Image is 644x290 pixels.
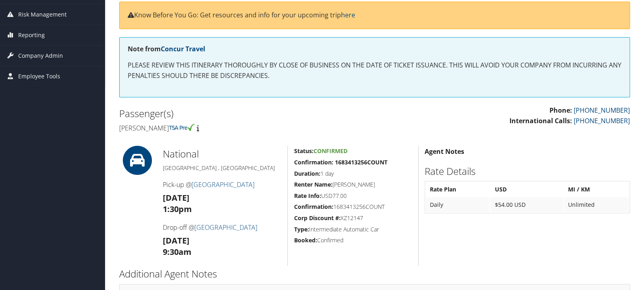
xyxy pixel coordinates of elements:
td: Daily [426,198,490,212]
span: Employee Tools [18,66,60,86]
a: Concur Travel [161,44,205,53]
strong: Phone: [549,106,572,115]
strong: Rate Info: [294,192,321,200]
h4: Pick-up @ [163,180,282,189]
strong: [DATE] [163,235,189,246]
strong: International Calls: [509,116,572,125]
strong: Corp Discount #: [294,214,340,222]
a: [GEOGRAPHIC_DATA] [192,180,255,189]
h2: National [163,147,282,161]
img: tsa-precheck.png [169,124,195,131]
strong: [DATE] [163,192,189,203]
strong: Agent Notes [425,147,464,156]
strong: Status: [294,147,313,155]
strong: 1:30pm [163,204,192,214]
strong: Confirmation: [294,203,333,210]
td: Unlimited [564,198,629,212]
strong: Booked: [294,236,317,244]
strong: 9:30am [163,246,192,257]
h5: XZ12147 [294,214,412,222]
h2: Passenger(s) [119,107,368,120]
a: here [341,11,355,19]
strong: Type: [294,225,309,233]
a: [PHONE_NUMBER] [574,116,630,125]
h5: [GEOGRAPHIC_DATA] , [GEOGRAPHIC_DATA] [163,164,282,172]
h5: 1 day [294,170,412,178]
h5: 1683413256COUNT [294,203,412,211]
h2: Additional Agent Notes [119,267,630,281]
strong: Note from [128,44,205,53]
a: [GEOGRAPHIC_DATA] [194,223,257,232]
a: [PHONE_NUMBER] [574,106,630,115]
span: Risk Management [18,4,67,25]
h4: Drop-off @ [163,223,282,232]
th: Rate Plan [426,182,490,197]
p: PLEASE REVIEW THIS ITINERARY THOROUGHLY BY CLOSE OF BUSINESS ON THE DATE OF TICKET ISSUANCE. THIS... [128,60,621,81]
strong: Renter Name: [294,181,332,188]
span: Confirmed [313,147,347,155]
span: Company Admin [18,46,63,66]
h5: USD77.00 [294,192,412,200]
th: USD [490,182,563,197]
strong: Duration: [294,170,320,177]
h4: [PERSON_NAME] [119,124,368,132]
h5: Confirmed [294,236,412,244]
h5: Intermediate Automatic Car [294,225,412,233]
strong: Confirmation: 1683413256COUNT [294,158,387,166]
span: Reporting [18,25,45,45]
h2: Rate Details [425,164,630,178]
p: Know Before You Go: Get resources and info for your upcoming trip [128,10,621,21]
td: $54.00 USD [490,198,563,212]
h5: [PERSON_NAME] [294,181,412,189]
th: MI / KM [564,182,629,197]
